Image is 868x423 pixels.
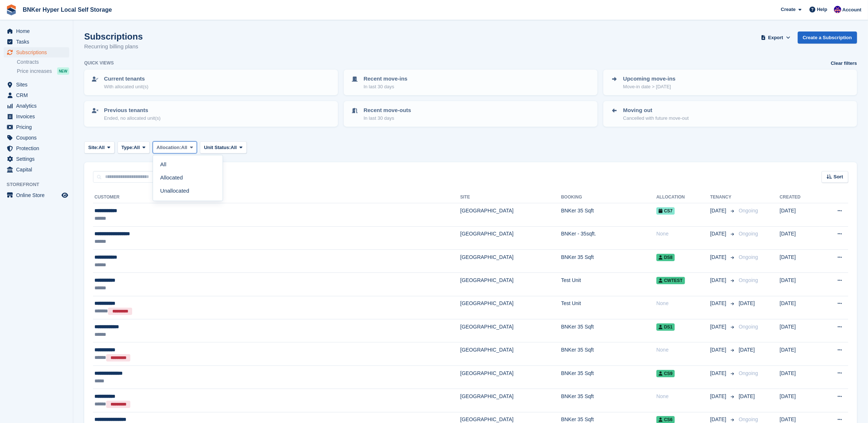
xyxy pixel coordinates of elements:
td: BNKer 35 Sqft [561,342,656,366]
a: menu [4,101,69,111]
button: Site: All [84,141,115,153]
td: [DATE] [780,319,819,342]
span: [DATE] [739,300,755,306]
span: Coupons [16,133,60,143]
td: BNKer 35 Sqft [561,319,656,342]
a: Unallocated [156,185,220,198]
a: menu [4,90,69,100]
a: menu [4,133,69,143]
span: All [134,144,140,151]
span: Protection [16,143,60,153]
p: In last 30 days [364,115,411,122]
a: Preview store [60,191,69,200]
td: [GEOGRAPHIC_DATA] [460,366,561,389]
span: Ongoing [739,254,758,260]
a: Price increases NEW [17,67,69,75]
a: Upcoming move-ins Move-in date > [DATE] [604,70,856,94]
a: Create a Subscription [798,31,857,44]
a: menu [4,143,69,153]
span: Ongoing [739,370,758,376]
span: [DATE] [739,393,755,399]
p: Upcoming move-ins [623,75,675,83]
span: Create [781,6,796,13]
span: Ongoing [739,208,758,214]
td: [GEOGRAPHIC_DATA] [460,342,561,366]
td: BNKer 35 Sqft [561,366,656,389]
span: Sites [16,79,60,90]
a: Recent move-ins In last 30 days [344,70,597,94]
span: Storefront [7,181,73,188]
button: Type: All [118,141,150,153]
td: [DATE] [780,296,819,319]
span: CRM [16,90,60,100]
span: Sort [834,173,843,181]
span: All [98,144,105,151]
p: Ended, no allocated unit(s) [104,115,161,122]
a: All [156,158,220,171]
div: None [656,230,710,238]
td: [GEOGRAPHIC_DATA] [460,226,561,249]
span: Settings [16,154,60,164]
td: Test Unit [561,273,656,296]
a: menu [4,37,69,47]
span: Home [16,26,60,36]
div: None [656,393,710,400]
span: CWTest [656,277,685,284]
td: [DATE] [780,226,819,249]
span: [DATE] [710,277,728,284]
a: Allocated [156,171,220,185]
p: With allocated unit(s) [104,83,148,90]
a: menu [4,111,69,122]
p: Recent move-ins [364,75,407,83]
span: Unit Status: [204,144,231,151]
td: [GEOGRAPHIC_DATA] [460,203,561,226]
button: Unit Status: All [200,141,246,153]
span: Ongoing [739,416,758,422]
span: Pricing [16,122,60,132]
span: Capital [16,164,60,175]
p: Previous tenants [104,106,161,115]
span: Export [768,34,783,41]
a: menu [4,26,69,36]
p: Recurring billing plans [84,42,143,51]
th: Tenancy [710,192,736,203]
span: All [181,144,187,151]
a: Current tenants With allocated unit(s) [85,70,337,94]
td: BNKer - 35sqft. [561,226,656,249]
img: stora-icon-8386f47178a22dfd0bd8f6a31ec36ba5ce8667c1dd55bd0f319d3a0aa187defe.svg [6,4,17,15]
span: Tasks [16,37,60,47]
span: Type: [122,144,134,151]
h1: Subscriptions [84,31,143,41]
td: [DATE] [780,249,819,272]
a: menu [4,190,69,200]
div: None [656,300,710,307]
span: Help [817,6,827,13]
a: menu [4,154,69,164]
td: BNKer 35 Sqft [561,203,656,226]
p: Cancelled with future move-out [623,115,689,122]
span: [DATE] [739,347,755,353]
td: Test Unit [561,296,656,319]
a: menu [4,122,69,132]
p: Recent move-outs [364,106,411,115]
span: Ongoing [739,231,758,237]
a: menu [4,47,69,57]
span: [DATE] [710,323,728,331]
p: Current tenants [104,75,148,83]
span: DS8 [656,254,675,261]
span: [DATE] [710,300,728,307]
td: BNKer 35 Sqft [561,389,656,412]
td: [DATE] [780,342,819,366]
span: [DATE] [710,393,728,400]
span: Invoices [16,111,60,122]
td: [DATE] [780,273,819,296]
span: Account [842,6,861,14]
td: [GEOGRAPHIC_DATA] [460,296,561,319]
span: Ongoing [739,324,758,330]
span: [DATE] [710,370,728,377]
span: CS9 [656,370,675,377]
img: David Fricker [834,6,841,13]
span: Analytics [16,101,60,111]
a: Moving out Cancelled with future move-out [604,102,856,126]
div: NEW [57,67,69,75]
